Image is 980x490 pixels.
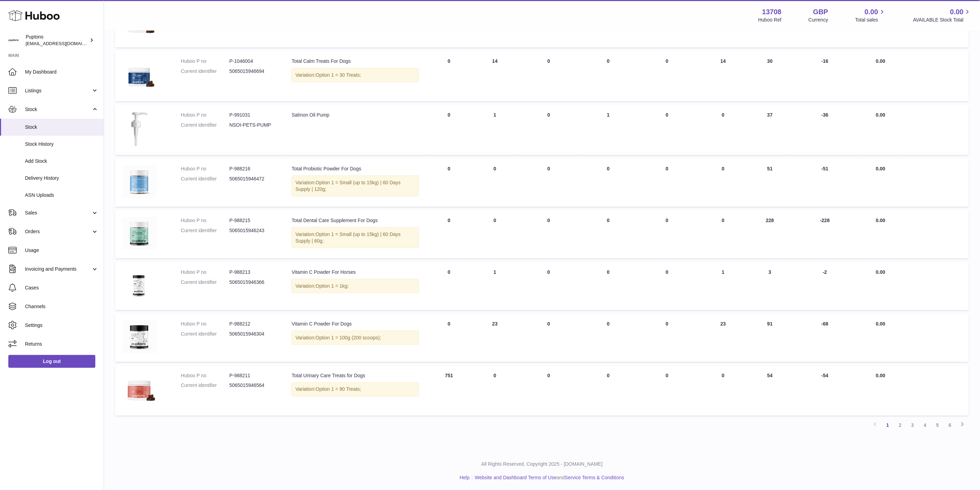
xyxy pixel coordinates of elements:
[292,68,419,82] div: Variation:
[181,68,229,75] dt: Current identifier
[749,314,791,362] td: 91
[181,382,229,389] dt: Current identifier
[580,365,637,416] td: 0
[181,321,229,327] dt: Huboo P no
[919,419,931,432] a: 4
[292,217,419,224] div: Total Dental Care Supplement For Dogs
[876,218,885,223] span: 0.00
[25,69,98,75] span: My Dashboard
[292,112,419,118] div: Salmon Oil Pump
[26,41,102,46] span: [EMAIL_ADDRESS][DOMAIN_NAME]
[472,365,518,416] td: 0
[25,247,98,254] span: Usage
[894,419,907,432] a: 2
[518,159,580,207] td: 0
[876,112,885,118] span: 0.00
[25,106,91,113] span: Stock
[229,217,278,224] dd: P-988215
[580,314,637,362] td: 0
[697,210,749,259] td: 0
[122,269,157,302] img: product image
[855,7,886,23] a: 0.00 Total sales
[809,17,829,23] div: Currency
[749,51,791,101] td: 30
[426,51,472,101] td: 0
[292,166,419,172] div: Total Probiotic Powder For Dogs
[791,210,859,259] td: -228
[518,314,580,362] td: 0
[666,112,669,118] span: 0
[229,382,278,389] dd: 5065015946564
[580,51,637,101] td: 0
[749,105,791,155] td: 37
[472,262,518,310] td: 1
[791,365,859,416] td: -54
[565,475,624,481] a: Service Terms & Conditions
[25,192,98,198] span: ASN Uploads
[876,166,885,171] span: 0.00
[907,419,919,432] a: 3
[791,262,859,310] td: -2
[122,112,157,146] img: product image
[181,166,229,172] dt: Huboo P no
[122,166,157,198] img: product image
[472,105,518,155] td: 1
[666,321,669,327] span: 0
[865,7,878,17] span: 0.00
[580,159,637,207] td: 0
[292,176,419,196] div: Variation:
[931,419,944,432] a: 5
[426,314,472,362] td: 0
[791,314,859,362] td: -68
[25,124,98,130] span: Stock
[25,141,98,147] span: Stock History
[426,210,472,259] td: 0
[580,210,637,259] td: 0
[292,279,419,293] div: Variation:
[876,321,885,327] span: 0.00
[229,279,278,286] dd: 5065015946366
[580,262,637,310] td: 0
[666,166,669,171] span: 0
[122,321,157,353] img: product image
[913,7,972,23] a: 0.00 AVAILABLE Stock Total
[749,159,791,207] td: 51
[472,475,624,481] li: and
[122,58,157,93] img: product image
[25,210,91,216] span: Sales
[229,176,278,182] dd: 5065015946472
[229,166,278,172] dd: P-988216
[229,68,278,75] dd: 5065015946694
[229,269,278,276] dd: P-988213
[229,58,278,65] dd: P-1046004
[25,87,91,94] span: Listings
[518,262,580,310] td: 0
[25,322,98,329] span: Settings
[122,372,157,407] img: product image
[25,175,98,181] span: Delivery History
[813,7,828,17] strong: GBP
[229,321,278,327] dd: P-988212
[762,7,782,17] strong: 13708
[110,461,974,468] p: All Rights Reserved. Copyright 2025 - [DOMAIN_NAME]
[316,283,349,289] span: Option 1 = 1kg;
[460,475,470,481] a: Help
[876,373,885,378] span: 0.00
[876,269,885,275] span: 0.00
[518,210,580,259] td: 0
[26,34,88,47] div: Puptons
[25,158,98,164] span: Add Stock
[295,180,400,192] span: Option 1 = Small (up to 15kg) | 60 Days Supply | 120g;
[518,51,580,101] td: 0
[426,365,472,416] td: 751
[855,17,886,23] span: Total sales
[25,303,98,310] span: Channels
[426,262,472,310] td: 0
[122,217,157,250] img: product image
[749,365,791,416] td: 54
[950,7,964,17] span: 0.00
[181,269,229,276] dt: Huboo P no
[292,269,419,276] div: Vitamin C Powder For Horses
[181,227,229,234] dt: Current identifier
[181,217,229,224] dt: Huboo P no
